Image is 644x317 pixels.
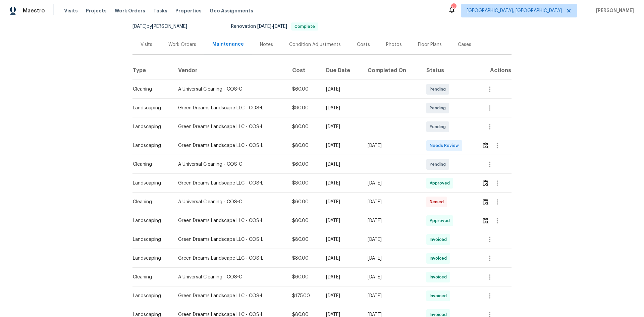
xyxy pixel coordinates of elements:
[483,199,488,205] img: Review Icon
[483,180,488,186] img: Review Icon
[178,274,281,280] div: A Universal Cleaning - COS-C
[133,142,167,149] div: Landscaping
[132,24,147,29] span: [DATE]
[178,142,281,149] div: Green Dreams Landscape LLC - COS-L
[430,142,462,149] span: Needs Review
[133,161,167,168] div: Cleaning
[368,293,416,299] div: [DATE]
[133,236,167,243] div: Landscaping
[362,61,421,80] th: Completed On
[430,161,448,168] span: Pending
[173,61,287,80] th: Vendor
[178,293,281,299] div: Green Dreams Landscape LLC - COS-L
[292,199,315,205] div: $60.00
[292,180,315,187] div: $80.00
[482,138,489,154] button: Review Icon
[132,22,195,31] div: by [PERSON_NAME]
[292,255,315,262] div: $80.00
[326,86,357,93] div: [DATE]
[482,213,489,229] button: Review Icon
[292,274,315,280] div: $60.00
[292,105,315,111] div: $80.00
[292,217,315,224] div: $80.00
[326,236,357,243] div: [DATE]
[175,7,202,14] span: Properties
[368,255,416,262] div: [DATE]
[368,180,416,187] div: [DATE]
[133,123,167,130] div: Landscaping
[386,41,402,48] div: Photos
[292,24,318,29] span: Complete
[178,199,281,205] div: A Universal Cleaning - COS-C
[273,24,287,29] span: [DATE]
[326,199,357,205] div: [DATE]
[292,236,315,243] div: $80.00
[430,123,448,130] span: Pending
[593,7,634,14] span: [PERSON_NAME]
[326,161,357,168] div: [DATE]
[321,61,362,80] th: Due Date
[326,255,357,262] div: [DATE]
[257,24,287,29] span: -
[482,194,489,210] button: Review Icon
[430,274,449,280] span: Invoiced
[476,61,512,80] th: Actions
[482,175,489,191] button: Review Icon
[430,293,449,299] span: Invoiced
[368,142,416,149] div: [DATE]
[133,255,167,262] div: Landscaping
[430,255,449,262] span: Invoiced
[133,86,167,93] div: Cleaning
[326,217,357,224] div: [DATE]
[178,236,281,243] div: Green Dreams Landscape LLC - COS-L
[132,61,173,80] th: Type
[292,293,315,299] div: $175.00
[357,41,370,48] div: Costs
[260,41,273,48] div: Notes
[86,7,107,14] span: Projects
[368,217,416,224] div: [DATE]
[467,7,562,14] span: [GEOGRAPHIC_DATA], [GEOGRAPHIC_DATA]
[368,236,416,243] div: [DATE]
[430,86,448,93] span: Pending
[153,8,167,13] span: Tasks
[210,7,253,14] span: Geo Assignments
[326,105,357,111] div: [DATE]
[292,86,315,93] div: $60.00
[483,142,488,149] img: Review Icon
[133,199,167,205] div: Cleaning
[289,41,341,48] div: Condition Adjustments
[133,105,167,111] div: Landscaping
[64,7,78,14] span: Visits
[292,161,315,168] div: $60.00
[458,41,471,48] div: Cases
[178,123,281,130] div: Green Dreams Landscape LLC - COS-L
[178,86,281,93] div: A Universal Cleaning - COS-C
[178,105,281,111] div: Green Dreams Landscape LLC - COS-L
[133,293,167,299] div: Landscaping
[326,293,357,299] div: [DATE]
[287,61,321,80] th: Cost
[133,217,167,224] div: Landscaping
[326,123,357,130] div: [DATE]
[178,180,281,187] div: Green Dreams Landscape LLC - COS-L
[178,255,281,262] div: Green Dreams Landscape LLC - COS-L
[418,41,442,48] div: Floor Plans
[483,217,488,224] img: Review Icon
[430,105,448,111] span: Pending
[178,217,281,224] div: Green Dreams Landscape LLC - COS-L
[292,123,315,130] div: $80.00
[430,199,446,205] span: Denied
[451,4,456,11] div: 6
[141,41,152,48] div: Visits
[292,142,315,149] div: $80.00
[368,274,416,280] div: [DATE]
[168,41,196,48] div: Work Orders
[212,41,244,48] div: Maintenance
[326,180,357,187] div: [DATE]
[115,7,145,14] span: Work Orders
[257,24,271,29] span: [DATE]
[430,236,449,243] span: Invoiced
[133,180,167,187] div: Landscaping
[326,142,357,149] div: [DATE]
